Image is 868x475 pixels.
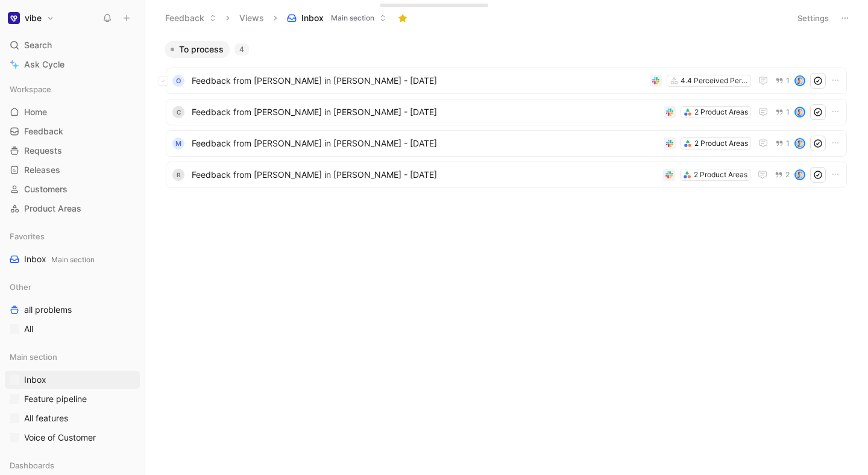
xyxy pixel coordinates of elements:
[172,106,184,118] div: C
[166,130,847,157] a: MFeedback from [PERSON_NAME] in [PERSON_NAME] - [DATE]2 Product Areas1avatar
[5,348,140,447] div: Main sectionInboxFeature pipelineAll featuresVoice of Customer
[5,80,140,98] div: Workspace
[792,10,834,27] button: Settings
[5,180,140,198] a: Customers
[5,161,140,179] a: Releases
[24,203,81,215] span: Product Areas
[24,393,87,405] span: Feature pipeline
[5,409,140,427] a: All features
[796,108,804,116] img: avatar
[166,99,847,125] a: CFeedback from [PERSON_NAME] in [PERSON_NAME] - [DATE]2 Product Areas1avatar
[166,68,847,94] a: OFeedback from [PERSON_NAME] in [PERSON_NAME] - [DATE]4.4 Perceived Performance1avatar
[24,323,33,335] span: All
[179,43,224,55] span: To process
[773,105,792,119] button: 1
[234,43,249,55] div: 4
[24,412,68,424] span: All features
[5,429,140,447] a: Voice of Customer
[166,162,847,188] a: RFeedback from [PERSON_NAME] in [PERSON_NAME] - [DATE]2 Product Areas2avatar
[5,122,140,140] a: Feedback
[796,77,804,85] img: avatar
[24,125,63,137] span: Feedback
[25,13,42,24] h1: vibe
[5,227,140,245] div: Favorites
[681,75,748,87] div: 4.4 Perceived Performance
[24,432,96,444] span: Voice of Customer
[5,103,140,121] a: Home
[24,145,62,157] span: Requests
[5,36,140,54] div: Search
[694,137,748,149] div: 2 Product Areas
[192,74,645,88] span: Feedback from [PERSON_NAME] in [PERSON_NAME] - [DATE]
[5,200,140,218] a: Product Areas
[5,250,140,268] a: InboxMain section
[172,75,184,87] div: O
[192,136,659,151] span: Feedback from [PERSON_NAME] in [PERSON_NAME] - [DATE]
[5,456,140,474] div: Dashboards
[172,137,184,149] div: M
[160,9,222,27] button: Feedback
[24,304,72,316] span: all problems
[10,351,57,363] span: Main section
[796,139,804,148] img: avatar
[24,164,60,176] span: Releases
[10,230,45,242] span: Favorites
[694,169,747,181] div: 2 Product Areas
[5,10,57,27] button: vibevibe
[796,171,804,179] img: avatar
[331,12,374,24] span: Main section
[773,137,792,150] button: 1
[5,278,140,338] div: Otherall problemsAll
[5,371,140,389] a: Inbox
[160,41,853,192] div: To process4
[24,374,46,386] span: Inbox
[694,106,748,118] div: 2 Product Areas
[5,55,140,74] a: Ask Cycle
[5,320,140,338] a: All
[24,183,68,195] span: Customers
[786,77,790,84] span: 1
[785,171,790,178] span: 2
[192,105,659,119] span: Feedback from [PERSON_NAME] in [PERSON_NAME] - [DATE]
[5,142,140,160] a: Requests
[234,9,269,27] button: Views
[10,83,51,95] span: Workspace
[24,38,52,52] span: Search
[10,459,54,471] span: Dashboards
[10,281,31,293] span: Other
[301,12,324,24] span: Inbox
[5,301,140,319] a: all problems
[5,390,140,408] a: Feature pipeline
[772,168,792,181] button: 2
[24,57,64,72] span: Ask Cycle
[51,255,95,264] span: Main section
[24,106,47,118] span: Home
[8,12,20,24] img: vibe
[773,74,792,87] button: 1
[5,348,140,366] div: Main section
[172,169,184,181] div: R
[281,9,392,27] button: InboxMain section
[786,140,790,147] span: 1
[786,109,790,116] span: 1
[192,168,658,182] span: Feedback from [PERSON_NAME] in [PERSON_NAME] - [DATE]
[5,278,140,296] div: Other
[24,253,95,266] span: Inbox
[165,41,230,58] button: To process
